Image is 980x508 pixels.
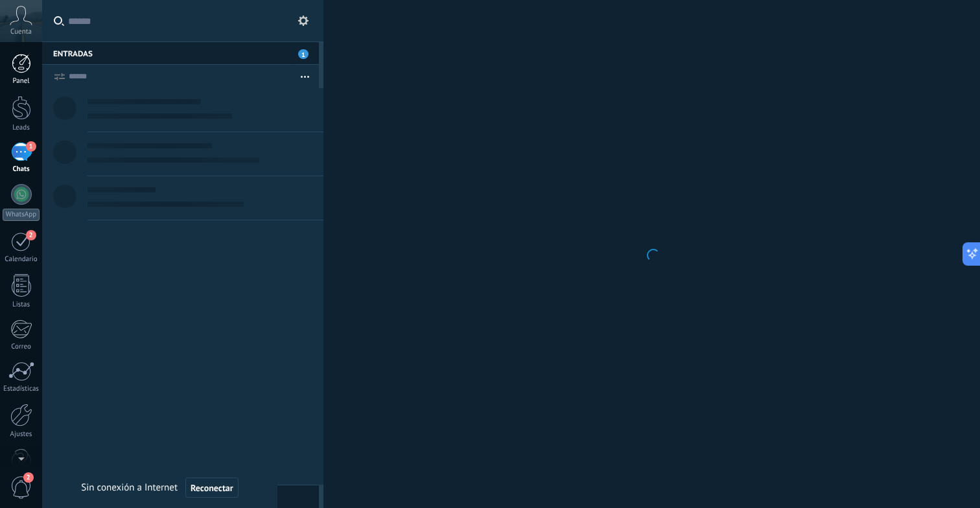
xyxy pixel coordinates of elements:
span: 1 [26,141,36,152]
span: Reconectar [191,483,233,492]
div: Chats [3,165,40,174]
div: Leads [3,124,40,132]
div: Entradas [42,41,319,65]
div: Panel [3,77,40,86]
div: Sin conexión a Internet [81,477,238,498]
span: 1 [298,49,309,59]
span: Cuenta [10,28,32,36]
div: WhatsApp [3,209,40,221]
div: Estadísticas [3,385,40,393]
span: 2 [23,472,34,483]
div: Calendario [3,255,40,264]
div: Listas [3,301,40,309]
button: Más [291,65,319,88]
div: Ajustes [3,430,40,439]
span: 2 [26,230,36,240]
div: Correo [3,343,40,351]
button: Reconectar [185,478,239,498]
